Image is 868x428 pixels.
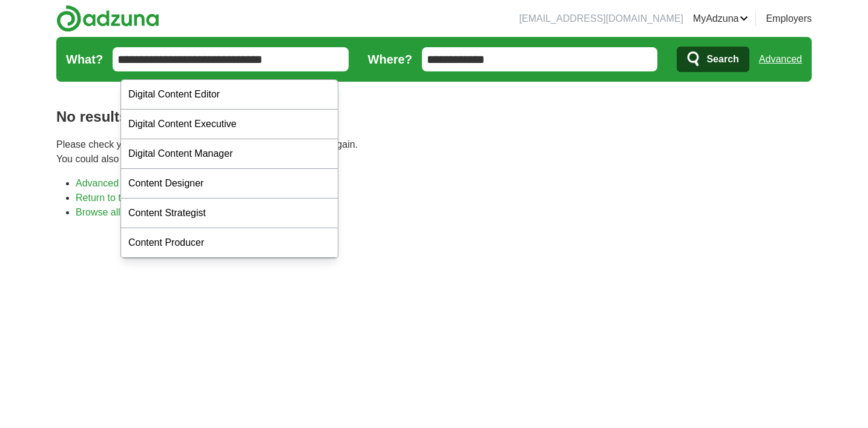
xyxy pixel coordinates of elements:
[66,50,103,68] label: What?
[56,5,159,32] img: Adzuna logo
[121,110,338,139] div: Digital Content Executive
[759,47,802,71] a: Advanced
[76,178,151,188] a: Advanced search
[56,137,812,166] p: Please check your spelling or enter another search term and try again. You could also try one of ...
[76,207,320,217] a: Browse all live results across the [GEOGRAPHIC_DATA]
[706,47,738,71] span: Search
[766,12,812,26] a: Employers
[121,139,338,169] div: Digital Content Manager
[121,199,338,228] div: Content Strategist
[519,12,683,26] li: [EMAIL_ADDRESS][DOMAIN_NAME]
[677,47,749,72] button: Search
[121,169,338,199] div: Content Designer
[76,193,249,203] a: Return to the home page and start again
[368,50,412,68] label: Where?
[121,228,338,258] div: Content Producer
[121,80,338,110] div: Digital Content Editor
[56,106,812,128] h1: No results found
[693,12,749,26] a: MyAdzuna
